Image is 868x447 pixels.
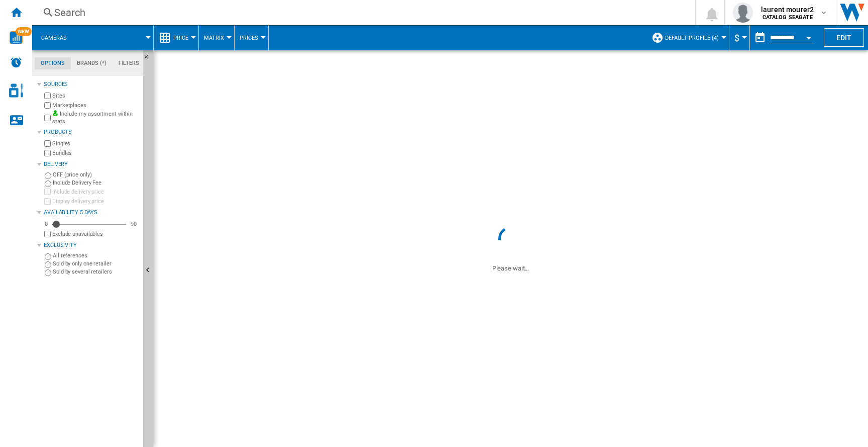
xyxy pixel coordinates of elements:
b: CATALOG SEAGATE [763,14,813,21]
div: Availability 5 Days [44,209,139,217]
div: Delivery [44,160,139,168]
span: Prices [240,35,258,41]
img: cosmetic-logo.svg [9,83,23,98]
input: Marketplaces [44,102,51,109]
span: laurent mourer2 [761,5,814,15]
div: Products [44,128,139,136]
label: Include my assortment within stats [52,110,139,126]
img: wise-card.svg [10,31,23,44]
label: Marketplaces [52,102,139,109]
button: Open calendar [800,27,818,45]
img: mysite-bg-18x18.png [52,110,58,116]
div: Sources [44,80,139,88]
input: Include Delivery Fee [45,181,51,187]
ng-transclude: Please wait... [492,264,529,272]
img: profile.jpg [733,3,753,23]
img: alerts-logo.svg [10,56,22,68]
md-tab-item: Filters [113,57,145,69]
button: Edit [824,28,864,47]
input: All references [45,253,51,260]
div: Cameras [37,25,148,50]
button: Default profile (4) [665,25,724,50]
label: Exclude unavailables [52,230,139,238]
md-slider: Availability [52,219,126,229]
div: Default profile (4) [652,25,724,50]
button: Hide [143,50,155,68]
span: NEW [16,27,32,36]
span: Price [173,35,188,41]
label: Sites [52,92,139,100]
input: Singles [44,140,51,147]
input: Sold by several retailers [45,270,51,276]
div: Exclusivity [44,241,139,249]
div: 90 [128,220,139,228]
label: Bundles [52,149,139,157]
md-menu: Currency [729,25,750,50]
div: Search [54,6,669,20]
button: Prices [240,25,263,50]
md-tab-item: Brands (*) [71,57,113,69]
button: md-calendar [750,28,770,48]
input: Sites [44,93,51,99]
span: Default profile (4) [665,35,719,41]
button: Cameras [41,25,77,50]
input: Bundles [44,150,51,156]
button: $ [734,25,744,50]
input: Include delivery price [44,189,51,195]
div: Price [159,25,193,50]
label: Include delivery price [52,188,139,196]
div: 0 [42,220,50,228]
label: Sold by several retailers [53,268,139,276]
span: Cameras [41,35,67,41]
label: OFF (price only) [53,171,139,178]
input: Include my assortment within stats [44,112,51,124]
span: Matrix [204,35,224,41]
button: Matrix [204,25,229,50]
button: Price [173,25,193,50]
label: Display delivery price [52,198,139,205]
span: $ [734,33,739,43]
input: OFF (price only) [45,172,51,179]
input: Display delivery price [44,231,51,237]
label: Singles [52,140,139,147]
label: Sold by only one retailer [53,260,139,267]
md-tab-item: Options [35,57,71,69]
input: Sold by only one retailer [45,261,51,268]
input: Display delivery price [44,198,51,205]
label: Include Delivery Fee [53,179,139,187]
label: All references [53,252,139,259]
